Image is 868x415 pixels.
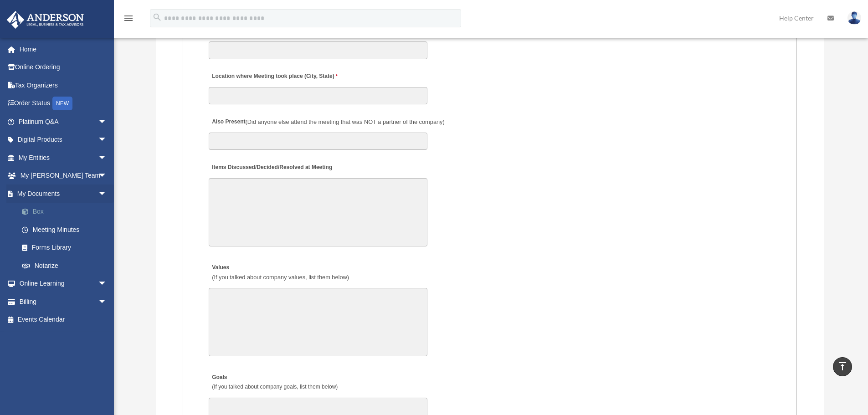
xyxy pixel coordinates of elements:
a: My [PERSON_NAME] Teamarrow_drop_down [6,167,121,185]
a: My Documentsarrow_drop_down [6,184,121,203]
a: Billingarrow_drop_down [6,292,121,311]
a: Events Calendar [6,311,121,329]
i: vertical_align_top [837,361,848,372]
span: arrow_drop_down [98,131,116,149]
span: arrow_drop_down [98,113,116,131]
a: Online Learningarrow_drop_down [6,275,121,293]
a: My Entitiesarrow_drop_down [6,149,121,167]
label: Values [209,262,351,284]
a: Digital Productsarrow_drop_down [6,131,121,149]
a: Forms Library [13,239,121,257]
span: arrow_drop_down [98,184,116,203]
span: arrow_drop_down [98,292,116,311]
span: arrow_drop_down [98,275,116,293]
a: menu [123,16,134,24]
span: (Did anyone else attend the meeting that was NOT a partner of the company) [246,118,445,125]
span: arrow_drop_down [98,167,116,185]
label: Also Present [209,116,447,128]
label: Items Discussed/Decided/Resolved at Meeting [209,161,334,174]
a: Online Ordering [6,58,121,77]
div: NEW [52,97,72,110]
a: Order StatusNEW [6,94,121,113]
i: menu [123,13,134,24]
a: Home [6,40,121,58]
a: Platinum Q&Aarrow_drop_down [6,113,121,131]
span: (If you talked about company goals, list them below) [212,384,338,390]
a: Tax Organizers [6,76,121,94]
img: Anderson Advisors Platinum Portal [4,11,87,29]
label: Goals [209,372,340,394]
label: Location where Meeting took place (City, State) [209,71,340,83]
a: Box [13,203,121,221]
a: vertical_align_top [833,357,852,376]
img: User Pic [847,11,861,25]
span: (If you talked about company values, list them below) [212,274,349,281]
a: Notarize [13,256,121,275]
a: Meeting Minutes [13,220,116,239]
span: arrow_drop_down [98,149,116,167]
i: search [152,12,162,22]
